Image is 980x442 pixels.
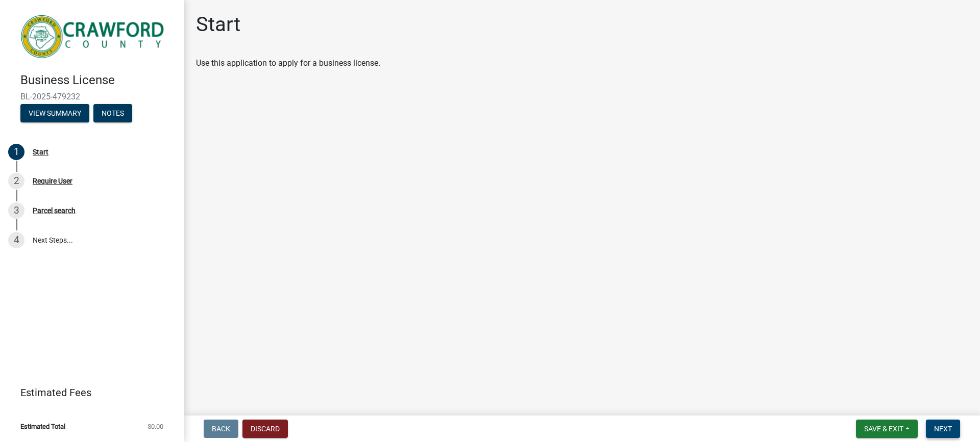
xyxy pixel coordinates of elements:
[20,423,65,430] span: Estimated Total
[926,420,960,438] button: Next
[856,420,918,438] button: Save & Exit
[33,148,48,155] div: Start
[242,420,288,438] button: Discard
[8,382,167,403] a: Estimated Fees
[20,104,89,122] button: View Summary
[864,425,903,433] span: Save & Exit
[8,173,24,189] div: 2
[20,11,167,62] img: Crawford County, Georgia
[212,425,230,433] span: Back
[20,110,89,118] wm-modal-confirm: Summary
[20,92,163,101] span: BL-2025-479232
[93,104,132,122] button: Notes
[93,110,132,118] wm-modal-confirm: Notes
[196,57,968,69] div: Use this application to apply for a business license.
[33,207,76,214] div: Parcel search
[8,202,24,219] div: 3
[33,177,72,185] div: Require User
[934,425,952,433] span: Next
[8,144,24,160] div: 1
[148,423,163,430] span: $0.00
[8,232,24,248] div: 4
[20,73,176,88] h4: Business License
[204,420,238,438] button: Back
[196,12,240,37] h1: Start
